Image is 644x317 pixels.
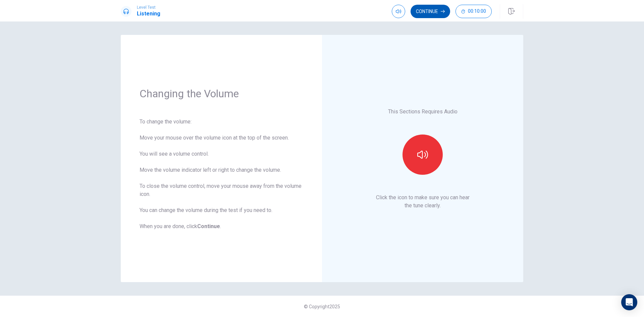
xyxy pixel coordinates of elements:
[388,108,458,116] p: This Sections Requires Audio
[140,87,303,100] h1: Changing the Volume
[468,9,486,14] span: 00:10:00
[137,10,160,18] h1: Listening
[197,223,220,229] b: Continue
[411,5,450,18] button: Continue
[376,194,470,210] p: Click the icon to make sure you can hear the tune clearly.
[304,304,340,309] span: © Copyright 2025
[455,5,492,18] button: 00:10:00
[621,294,637,310] div: Open Intercom Messenger
[140,118,303,230] div: To change the volume: Move your mouse over the volume icon at the top of the screen. You will see...
[137,5,160,10] span: Level Test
